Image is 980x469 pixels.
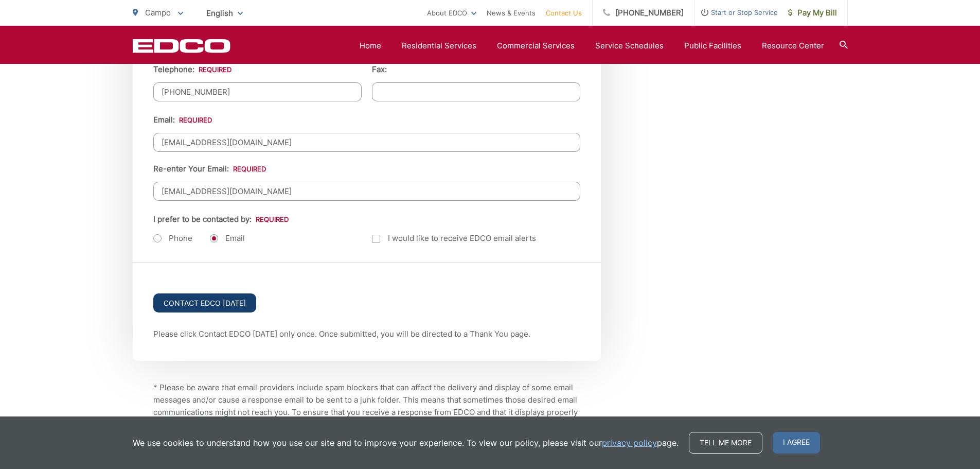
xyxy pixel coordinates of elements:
[133,39,230,53] a: EDCD logo. Return to the homepage.
[762,40,824,52] a: Resource Center
[372,232,536,245] label: I would like to receive EDCO email alerts
[145,8,171,18] span: Campo
[497,40,575,52] a: Commercial Services
[487,7,536,19] a: News & Events
[153,293,256,312] input: Contact EDCO [DATE]
[689,432,762,454] a: Tell me more
[153,115,212,125] label: Email:
[595,40,664,52] a: Service Schedules
[360,40,381,52] a: Home
[546,7,582,19] a: Contact Us
[153,215,289,224] label: I prefer to be contacted by:
[602,437,657,449] a: privacy policy
[684,40,741,52] a: Public Facilities
[788,7,837,19] span: Pay My Bill
[153,328,580,340] p: Please click Contact EDCO [DATE] only once. Once submitted, you will be directed to a Thank You p...
[402,40,476,52] a: Residential Services
[210,233,245,244] label: Email
[199,4,251,22] span: English
[153,233,192,244] label: Phone
[372,65,387,74] label: Fax:
[153,65,231,74] label: Telephone:
[773,432,820,454] span: I agree
[153,164,266,173] label: Re-enter Your Email:
[153,381,580,443] p: * Please be aware that email providers include spam blockers that can affect the delivery and dis...
[133,437,679,449] p: We use cookies to understand how you use our site and to improve your experience. To view our pol...
[427,7,476,19] a: About EDCO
